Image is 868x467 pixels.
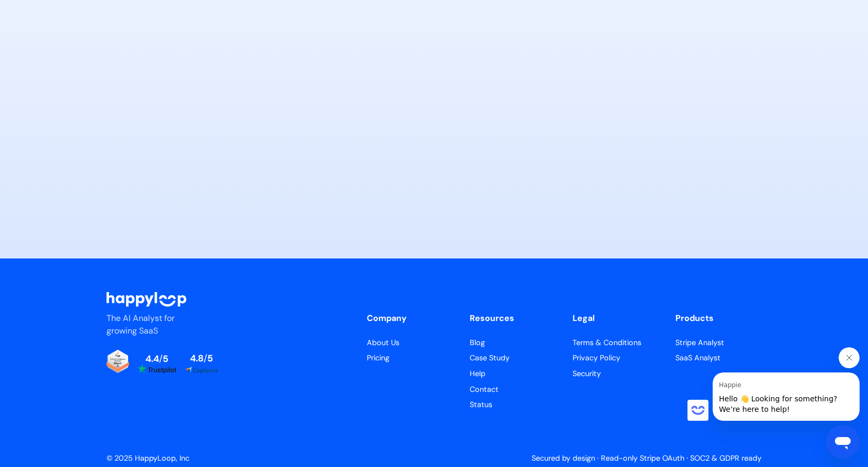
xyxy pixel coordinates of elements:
[573,337,659,349] a: HappyLoop's Terms & Conditions
[470,399,556,411] a: HappyLoop's Status
[367,312,453,325] div: Company
[470,312,556,325] div: Resources
[367,352,453,364] a: View HappyLoop pricing plans
[675,337,761,349] a: HappyLoop's Terms & Conditions
[687,400,708,421] iframe: no content
[470,384,556,396] a: Contact HappyLoop support
[826,425,860,459] iframe: Button to launch messaging window
[675,352,761,364] a: HappyLoop's Privacy Policy
[185,354,218,375] a: Read reviews about HappyLoop on Capterra
[107,350,129,378] a: Read reviews about HappyLoop on Tekpon
[675,312,761,325] div: Products
[839,347,860,368] iframe: Close message from Happie
[470,352,556,364] a: Read HappyLoop case studies
[532,453,761,463] a: Secured by design · Read-only Stripe OAuth · SOC2 & GDPR ready
[687,347,860,421] div: Happie says "Hello 👋 Looking for something? We’re here to help!". Open messaging window to contin...
[470,368,556,380] a: Get help with HappyLoop
[145,355,168,364] div: 4.4 5
[367,337,453,349] a: Learn more about HappyLoop
[573,352,659,364] a: HappyLoop's Privacy Policy
[713,372,860,421] iframe: Message from Happie
[204,352,207,364] span: /
[137,355,176,373] a: Read reviews about HappyLoop on Trustpilot
[107,312,193,337] p: The AI Analyst for growing SaaS
[190,354,213,364] div: 4.8 5
[470,337,556,349] a: Read HappyLoop case studies
[573,368,659,380] a: HappyLoop's Security Page
[573,312,659,325] div: Legal
[107,453,189,464] div: © 2025 HappyLoop, Inc
[159,353,163,365] span: /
